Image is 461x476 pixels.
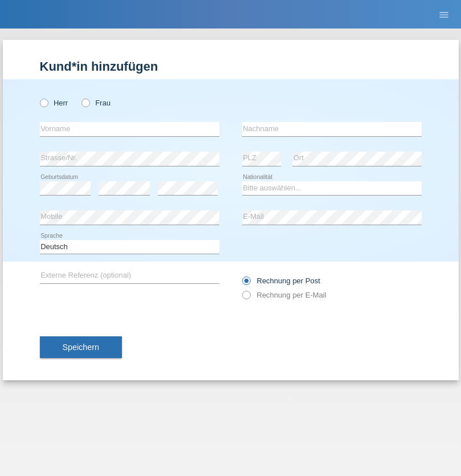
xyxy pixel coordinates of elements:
input: Rechnung per E-Mail [242,291,250,305]
label: Rechnung per Post [242,276,320,285]
label: Herr [40,99,68,107]
button: Speichern [40,336,122,358]
input: Rechnung per Post [242,276,250,291]
label: Rechnung per E-Mail [242,291,327,299]
i: menu [438,9,450,21]
a: menu [433,11,455,18]
label: Frau [81,99,111,107]
h1: Kund*in hinzufügen [40,59,422,74]
span: Speichern [63,343,99,352]
input: Herr [40,99,47,106]
input: Frau [81,99,89,106]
